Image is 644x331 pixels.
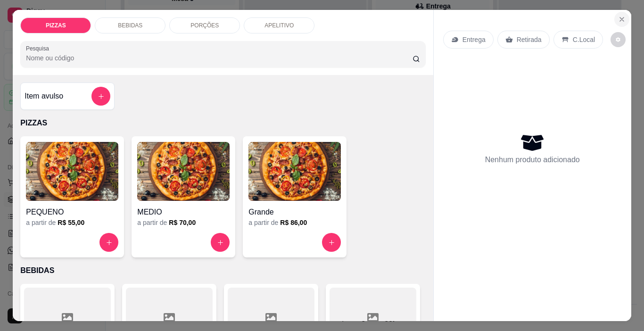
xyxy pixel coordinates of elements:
[26,207,118,218] h4: PEQUENO
[26,44,52,52] label: Pesquisa
[137,218,230,227] div: a partir de
[137,142,230,201] img: product-image
[137,207,230,218] h4: MEDIO
[20,265,425,276] p: BEBIDAS
[20,117,425,129] p: PIZZAS
[614,12,629,27] button: Close
[118,22,142,29] p: BEBIDAS
[46,22,66,29] p: PIZZAS
[485,154,580,165] p: Nenhum produto adicionado
[25,91,63,102] h4: Item avulso
[58,218,84,227] h6: R$ 55,00
[91,87,110,106] button: add-separate-item
[26,218,118,227] div: a partir de
[248,207,341,218] h4: Grande
[211,233,230,252] button: increase-product-quantity
[280,218,307,227] h6: R$ 86,00
[248,142,341,201] img: product-image
[573,35,595,44] p: C.Local
[190,22,219,29] p: PORÇÕES
[462,35,486,44] p: Entrega
[26,142,118,201] img: product-image
[264,22,294,29] p: APELITIVO
[26,53,413,63] input: Pesquisa
[248,218,341,227] div: a partir de
[611,32,626,47] button: decrease-product-quantity
[517,35,542,44] p: Retirada
[99,233,118,252] button: increase-product-quantity
[169,218,196,227] h6: R$ 70,00
[322,233,341,252] button: increase-product-quantity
